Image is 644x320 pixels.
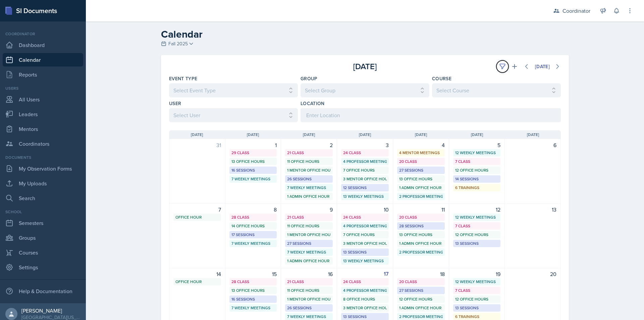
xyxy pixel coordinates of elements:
div: Help & Documentation [3,284,83,298]
div: 13 Sessions [455,305,499,311]
div: 21 Class [287,150,331,156]
div: 24 Class [343,214,387,220]
div: 10 [341,205,389,214]
div: 7 [173,205,221,214]
div: 27 Sessions [287,240,331,246]
span: Fall 2025 [168,40,188,47]
a: Mentors [3,122,83,136]
div: 13 Office Hours [231,158,275,165]
div: Coordinator [3,31,83,37]
div: 12 Office Hours [455,296,499,302]
div: [DATE] [535,64,550,69]
div: 16 Sessions [231,167,275,173]
div: 7 Weekly Meetings [287,249,331,255]
div: 7 Weekly Meetings [287,185,331,191]
div: 7 Weekly Meetings [231,305,275,311]
div: 13 [509,205,556,214]
span: [DATE] [303,132,315,138]
div: 3 Mentor Office Hours [343,305,387,311]
a: Leaders [3,107,83,121]
div: 18 [397,270,445,278]
div: 17 [341,270,389,278]
label: Course [432,75,451,82]
div: 31 [173,141,221,149]
div: 12 Weekly Meetings [455,150,499,156]
div: 9 [285,205,333,214]
button: [DATE] [531,61,554,72]
div: 1 Admin Office Hour [399,305,443,311]
div: 1 Admin Office Hour [287,258,331,264]
div: 29 Class [231,150,275,156]
div: 1 [229,141,277,149]
div: 26 Sessions [287,305,331,311]
div: 11 Office Hours [287,158,331,165]
div: 20 [509,270,556,278]
a: Groups [3,231,83,244]
div: 4 Professor Meetings [343,287,387,293]
div: 12 Weekly Meetings [455,214,499,220]
div: 7 Weekly Meetings [287,314,331,320]
div: 11 Office Hours [287,223,331,229]
div: 8 [229,205,277,214]
div: 7 Class [455,223,499,229]
div: 12 Weekly Meetings [455,279,499,285]
div: 7 Weekly Meetings [231,240,275,246]
div: 1 Mentor Office Hour [287,296,331,302]
div: 20 Class [399,279,443,285]
div: 12 Sessions [343,185,387,191]
div: 3 Mentor Office Hours [343,240,387,246]
div: [DATE] [300,60,430,73]
label: Group [301,75,318,82]
div: 14 Office Hours [231,223,275,229]
div: 28 Class [231,214,275,220]
div: 13 Weekly Meetings [343,258,387,264]
a: Courses [3,246,83,259]
div: 20 Class [399,214,443,220]
span: [DATE] [359,132,371,138]
div: 13 Weekly Meetings [343,193,387,199]
div: 7 Weekly Meetings [231,176,275,182]
div: 13 Office Hours [399,232,443,238]
a: Settings [3,261,83,274]
div: Coordinator [562,7,590,15]
div: 15 [229,270,277,278]
div: 28 Class [231,279,275,285]
div: 26 Sessions [287,176,331,182]
h2: Calendar [161,28,569,40]
div: 6 Trainings [455,314,499,320]
a: Semesters [3,216,83,230]
div: 14 Sessions [455,176,499,182]
div: 4 Professor Meetings [343,158,387,165]
span: [DATE] [247,132,259,138]
span: [DATE] [471,132,483,138]
div: 3 [341,141,389,149]
div: 11 [397,205,445,214]
div: Users [3,85,83,91]
div: 7 Class [455,158,499,165]
div: 13 Office Hours [399,176,443,182]
div: 14 [173,270,221,278]
input: Enter Location [301,108,561,122]
div: School [3,209,83,215]
div: 4 Professor Meetings [343,223,387,229]
a: My Observation Forms [3,162,83,175]
div: 4 [397,141,445,149]
div: Office Hour [175,279,219,285]
div: 24 Class [343,279,387,285]
div: Documents [3,154,83,161]
div: 16 [285,270,333,278]
a: Coordinators [3,137,83,150]
a: My Uploads [3,177,83,190]
div: 13 Sessions [343,249,387,255]
div: 13 Sessions [455,240,499,246]
div: 6 [509,141,556,149]
a: Dashboard [3,38,83,52]
div: 1 Mentor Office Hour [287,167,331,173]
div: 12 Office Hours [455,167,499,173]
div: 16 Sessions [231,296,275,302]
div: 1 Admin Office Hour [399,185,443,191]
div: Office Hour [175,214,219,220]
div: 20 Class [399,158,443,165]
div: 1 Admin Office Hour [287,193,331,199]
div: 21 Class [287,214,331,220]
